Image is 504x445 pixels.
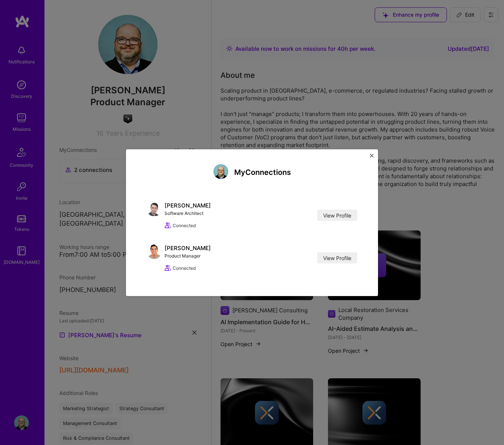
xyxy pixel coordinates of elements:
a: View Profile [317,252,357,263]
div: Software Architect [165,209,211,217]
div: Product Manager [165,252,211,260]
button: Close [370,154,374,162]
h4: My Connections [234,168,291,177]
img: Tomislav Peharda [147,202,162,216]
img: Ryan James [147,244,162,259]
div: [PERSON_NAME] [165,202,211,209]
span: Connected [173,264,196,272]
i: icon Collaborator [165,222,171,229]
a: View Profile [317,210,357,221]
img: Jeff Narucki [213,164,228,179]
i: icon Collaborator [165,265,171,271]
span: Connected [173,222,196,229]
div: [PERSON_NAME] [165,244,211,252]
